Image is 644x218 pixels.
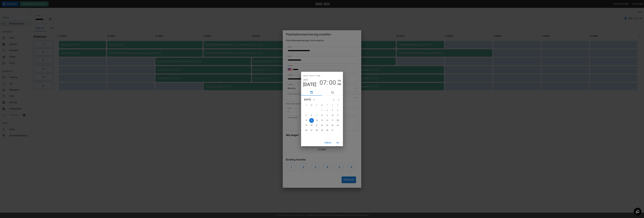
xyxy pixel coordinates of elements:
[323,140,332,145] button: Cancel
[309,123,314,128] button: 20
[330,118,335,123] button: 17
[304,98,311,101] div: [DATE]
[320,103,324,108] span: Wednesday
[314,128,319,133] button: 28
[330,103,335,108] span: Friday
[331,97,336,102] button: Previous month
[304,128,309,133] button: 26
[309,128,314,133] button: 27
[312,97,316,102] button: calendar view is open, switch to year view
[303,74,320,78] span: Select date & time
[325,103,330,108] span: Thursday
[320,123,324,128] button: 22
[320,118,324,123] button: 15
[325,128,330,133] button: 30
[330,128,335,133] button: 31
[314,103,319,108] span: Tuesday
[304,123,309,128] button: 19
[314,118,319,123] button: 14
[301,89,322,96] button: pick date
[304,118,309,123] button: 12
[320,79,327,86] button: 07
[325,123,330,128] button: 23
[320,108,324,113] button: 1
[325,108,330,113] button: 2
[314,113,319,118] button: 7
[304,113,309,118] button: 5
[320,113,324,118] button: 8
[322,89,343,96] button: pick time
[335,108,340,113] button: 4
[320,128,324,133] button: 29
[325,113,330,118] button: 9
[335,113,340,118] button: 11
[309,113,314,118] button: 6
[335,103,340,108] span: Saturday
[329,79,336,86] button: 00
[335,123,340,128] button: 25
[314,123,319,128] button: 21
[304,103,309,108] span: Sunday
[303,78,308,82] button: 2025
[336,97,341,102] button: Next month
[303,82,316,87] button: [DATE]
[309,118,314,123] button: 13
[330,123,335,128] button: 24
[338,79,341,82] button: AM
[309,103,314,108] span: Monday
[327,79,328,86] span: :
[330,113,335,118] button: 10
[334,140,342,145] button: OK
[335,118,340,123] button: 18
[330,108,335,113] button: 3
[325,118,330,123] button: 16
[338,82,341,86] button: PM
